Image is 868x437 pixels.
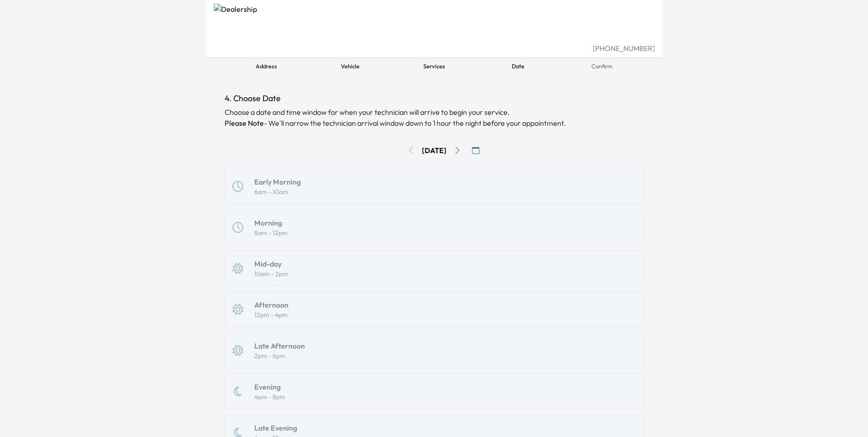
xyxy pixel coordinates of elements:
[450,143,465,158] button: Go to next day
[214,4,655,43] img: Dealership
[256,62,277,70] span: Address
[512,62,524,70] span: Date
[225,107,644,129] div: Choose a date and time window for when your technician will arrive to begin your service.
[423,62,445,70] span: Services
[225,118,644,129] p: - We'll narrow the technician arrival window down to 1 hour the night before your appointment.
[341,62,360,70] span: Vehicle
[591,62,612,70] span: Confirm
[214,43,655,54] div: [PHONE_NUMBER]
[225,92,644,105] h1: 4. Choose Date
[225,118,264,128] b: Please Note
[422,145,447,156] div: [DATE]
